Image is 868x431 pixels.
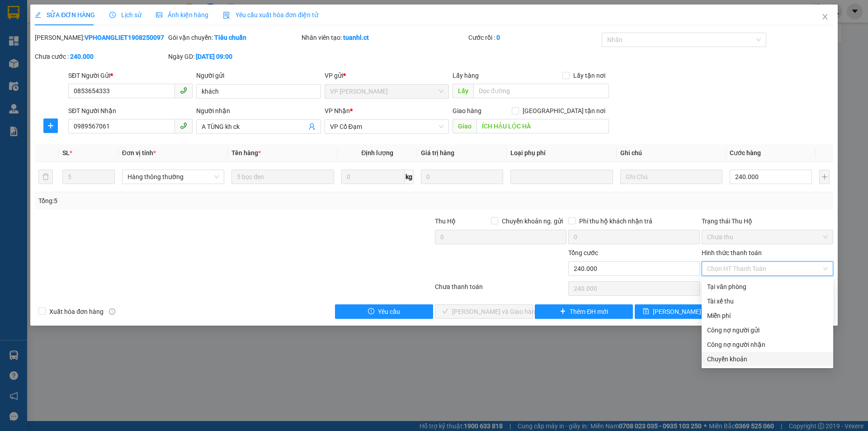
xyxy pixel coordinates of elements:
button: plus [43,118,58,133]
div: Chưa thanh toán [434,282,567,298]
button: plusThêm ĐH mới [535,304,633,319]
button: plus [819,170,829,184]
span: VP Hoàng Liệt [330,85,443,98]
button: check[PERSON_NAME] và Giao hàng [435,304,533,319]
span: Chưa thu [707,230,828,244]
span: exclamation-circle [368,308,374,315]
span: Lấy tận nơi [570,71,609,81]
div: Cước gửi hàng sẽ được ghi vào công nợ của người gửi [702,323,833,337]
div: SĐT Người Gửi [68,71,193,81]
div: Trạng thái Thu Hộ [702,216,833,226]
div: Tổng: 5 [38,196,335,206]
span: Chuyển khoản ng. gửi [498,216,566,226]
div: VP gửi [325,71,449,81]
span: Định lượng [361,149,393,156]
span: VP Cổ Đạm [330,120,443,133]
span: Lấy [453,84,473,98]
img: icon [223,12,230,19]
div: Tại văn phòng [707,282,828,292]
span: plus [44,122,57,129]
span: clock-circle [109,12,116,18]
div: Người gửi [196,71,321,81]
div: Tài xế thu [707,296,828,306]
span: edit [35,12,41,18]
label: Hình thức thanh toán [702,249,762,256]
span: picture [156,12,162,18]
div: SĐT Người Nhận [68,106,193,116]
b: 0 [496,34,500,41]
th: Loại phụ phí [507,144,616,162]
span: VP Nhận [325,107,350,114]
div: [PERSON_NAME]: [35,33,166,43]
span: Cước hàng [730,149,761,156]
b: [DATE] 09:00 [196,53,232,60]
span: Thu Hộ [435,218,456,225]
b: VPHOANGLIET1908250097 [85,34,164,41]
span: Giao [453,119,476,133]
span: Yêu cầu xuất hóa đơn điện tử [223,11,318,19]
div: Ngày GD: [168,52,300,62]
div: Công nợ người nhận [707,340,828,350]
input: Dọc đường [473,84,609,98]
span: Giá trị hàng [421,149,454,156]
span: Chọn HT Thanh Toán [707,262,828,275]
b: Tiêu chuẩn [214,34,246,41]
div: Miễn phí [707,311,828,321]
div: Chuyển khoản [707,354,828,364]
span: Ảnh kiện hàng [156,11,208,19]
span: Tổng cước [568,249,598,256]
span: save [643,308,649,315]
span: Lịch sử [109,11,142,19]
span: Đơn vị tính [122,149,156,156]
div: Gói vận chuyển: [168,33,300,43]
span: user-add [308,123,316,130]
span: [PERSON_NAME] thay đổi [653,307,725,317]
b: 240.000 [70,53,94,60]
div: Nhân viên tạo: [302,33,467,43]
span: SỬA ĐƠN HÀNG [35,11,95,19]
b: tuanhl.ct [343,34,369,41]
span: Tên hàng [231,149,261,156]
span: info-circle [109,308,115,315]
span: Phí thu hộ khách nhận trả [576,216,656,226]
input: Dọc đường [476,119,609,133]
div: Người nhận [196,106,321,116]
span: Giao hàng [453,107,481,114]
div: Cước rồi : [468,33,600,43]
span: kg [405,170,414,184]
span: Hàng thông thường [127,170,219,184]
button: delete [38,170,53,184]
span: phone [180,122,187,129]
span: SL [62,149,70,156]
span: [GEOGRAPHIC_DATA] tận nơi [519,106,609,116]
input: VD: Bàn, Ghế [231,170,334,184]
th: Ghi chú [617,144,726,162]
button: Close [812,5,838,30]
span: Yêu cầu [378,307,400,317]
button: save[PERSON_NAME] thay đổi [635,304,733,319]
span: Xuất hóa đơn hàng [46,307,107,317]
span: close [821,13,829,20]
span: phone [180,87,187,94]
span: Thêm ĐH mới [570,307,608,317]
div: Cước gửi hàng sẽ được ghi vào công nợ của người nhận [702,337,833,352]
input: 0 [421,170,503,184]
span: Lấy hàng [453,72,479,79]
span: plus [560,308,566,315]
div: Chưa cước : [35,52,166,62]
div: Công nợ người gửi [707,325,828,335]
input: Ghi Chú [620,170,722,184]
button: exclamation-circleYêu cầu [335,304,433,319]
